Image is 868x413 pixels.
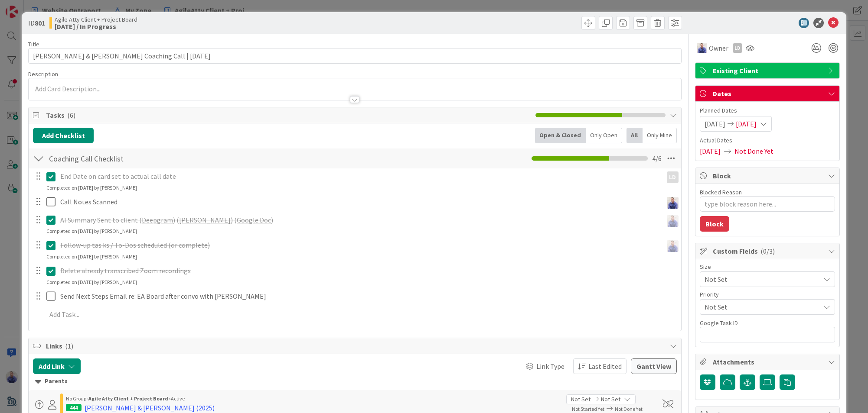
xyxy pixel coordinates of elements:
[142,216,173,224] a: Deepgram
[572,406,604,412] span: Not Started Yet
[67,111,75,119] span: ( 6 )
[705,119,725,129] span: [DATE]
[700,216,729,232] button: Block
[700,291,835,297] div: Priority
[536,361,565,371] span: Link Type
[631,358,677,374] button: Gantt View
[700,319,738,327] label: Google Task ID
[28,48,682,64] input: type card name here...
[713,246,824,256] span: Custom Fields
[615,406,643,412] span: Not Done Yet
[60,291,675,301] p: Send Next Steps Email re: EA Board after convo with [PERSON_NAME]
[713,171,824,181] span: Block
[60,266,191,275] s: Delete already transcribed Zoom recordings
[586,128,622,143] div: Only Open
[734,146,773,156] span: Not Done Yet
[46,341,666,351] span: Links
[571,395,591,404] span: Not Set
[35,19,45,27] b: 801
[35,377,675,386] div: Parents
[28,18,45,28] span: ID
[700,188,742,196] label: Blocked Reason
[28,40,39,48] label: Title
[55,23,137,30] b: [DATE] / In Progress
[88,395,171,402] b: Agile Atty Client + Project Board ›
[46,278,137,286] div: Completed on [DATE] by [PERSON_NAME]
[601,395,620,404] span: Not Set
[46,227,137,235] div: Completed on [DATE] by [PERSON_NAME]
[736,119,757,129] span: [DATE]
[667,215,679,227] img: JG
[66,395,88,402] span: No Group ›
[237,216,271,224] a: Google Doc
[733,43,742,53] div: LD
[652,153,662,164] span: 4 / 6
[667,197,679,209] img: JG
[700,264,835,270] div: Size
[46,151,241,166] input: Add Checklist...
[643,128,677,143] div: Only Mine
[171,395,185,402] span: Active
[66,404,82,411] div: 444
[60,241,210,249] s: Follow-up tas ks / To-Dos scheduled (or complete)
[713,88,824,99] span: Dates
[700,146,721,156] span: [DATE]
[697,43,707,53] img: JG
[705,301,816,313] span: Not Set
[535,128,586,143] div: Open & Closed
[55,16,137,23] span: Agile Atty Client + Project Board
[46,184,137,192] div: Completed on [DATE] by [PERSON_NAME]
[46,253,137,261] div: Completed on [DATE] by [PERSON_NAME]
[573,358,627,374] button: Last Edited
[179,216,231,224] a: [PERSON_NAME]
[46,110,531,120] span: Tasks
[60,197,659,207] p: Call Notes Scanned
[588,361,622,371] span: Last Edited
[667,171,679,183] div: LD
[705,273,816,285] span: Not Set
[627,128,643,143] div: All
[667,240,679,252] img: JG
[760,247,775,255] span: ( 0/3 )
[713,357,824,367] span: Attachments
[85,403,215,413] div: [PERSON_NAME] & [PERSON_NAME] (2025)
[709,43,728,53] span: Owner
[65,342,73,350] span: ( 1 )
[28,70,58,78] span: Description
[700,136,835,145] span: Actual Dates
[60,216,273,224] s: AI Summary Sent to client ( ) ( ) ( )
[33,128,94,143] button: Add Checklist
[700,106,835,115] span: Planned Dates
[33,358,81,374] button: Add Link
[713,65,824,76] span: Existing Client
[60,171,659,181] p: End Date on card set to actual call date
